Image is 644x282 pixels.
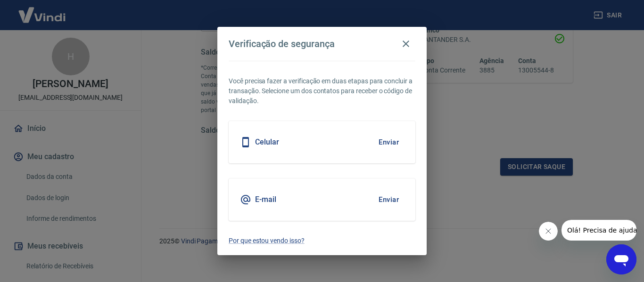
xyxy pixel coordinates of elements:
h5: E-mail [255,195,276,204]
h4: Verificação de segurança [229,38,335,49]
p: Você precisa fazer a verificação em duas etapas para concluir a transação. Selecione um dos conta... [229,76,415,106]
iframe: Fechar mensagem [539,222,558,241]
iframe: Botão para abrir a janela de mensagens [606,244,636,274]
iframe: Mensagem da empresa [561,220,636,241]
h5: Celular [255,137,279,147]
a: Por que estou vendo isso? [229,236,415,246]
button: Enviar [373,132,404,152]
span: Olá! Precisa de ajuda? [6,7,79,14]
button: Enviar [373,190,404,209]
